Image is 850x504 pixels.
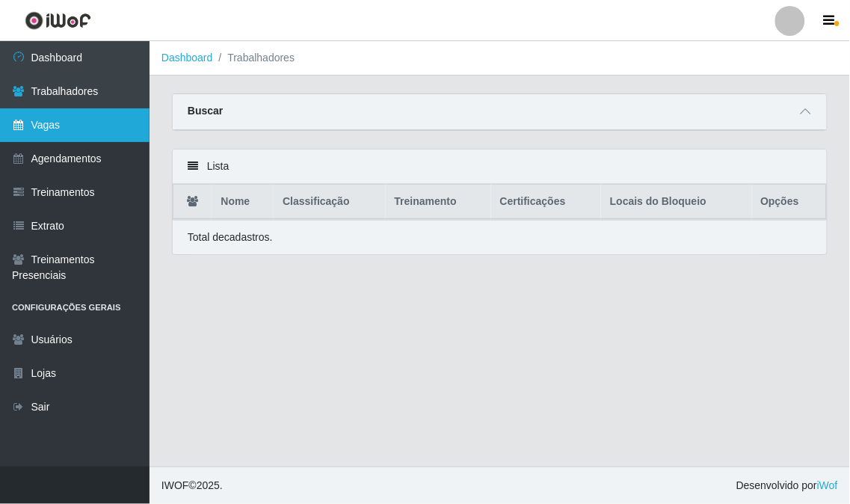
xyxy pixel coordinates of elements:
a: iWof [817,479,838,491]
span: © 2025 . [161,478,223,494]
th: Classificação [274,185,385,220]
p: Total de cadastros. [188,230,273,245]
div: Lista [173,150,827,184]
th: Nome [212,185,274,220]
th: Treinamento [386,185,491,220]
th: Opções [752,185,827,220]
a: Dashboard [161,52,213,64]
nav: breadcrumb [150,41,850,76]
strong: Buscar [188,105,223,117]
span: Desenvolvido por [736,478,838,494]
th: Certificações [491,185,601,220]
img: CoreUI Logo [25,11,91,30]
th: Locais do Bloqueio [601,185,752,220]
li: Trabalhadores [213,50,295,66]
span: IWOF [161,479,189,491]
